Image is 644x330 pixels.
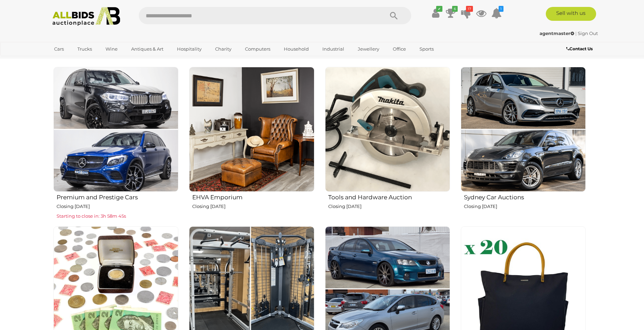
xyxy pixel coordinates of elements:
a: Premium and Prestige Cars Closing [DATE] Starting to close in: 3h 58m 45s [53,67,178,221]
img: Allbids.com.au [49,7,124,26]
a: Sell with us [546,7,596,21]
a: 6 [446,7,456,19]
img: Premium and Prestige Cars [53,67,178,192]
h2: Premium and Prestige Cars [57,192,178,201]
a: Sign Out [578,31,598,36]
a: 1 [491,7,502,19]
a: Antiques & Art [127,43,168,55]
h2: Tools and Hardware Auction [328,192,450,201]
a: [GEOGRAPHIC_DATA] [50,55,108,66]
p: Closing [DATE] [464,202,586,210]
img: Sydney Car Auctions [461,67,586,192]
i: 6 [452,6,458,12]
a: Industrial [318,43,349,55]
img: Tools and Hardware Auction [325,67,450,192]
a: agentmaster [540,31,575,36]
a: Wine [101,43,122,55]
a: Jewellery [353,43,384,55]
h2: Sydney Car Auctions [464,192,586,201]
a: Cars [50,43,68,55]
strong: agentmaster [540,31,574,36]
i: ✔ [436,6,442,12]
a: Hospitality [172,43,206,55]
a: Charity [211,43,236,55]
a: EHVA Emporium Closing [DATE] [189,67,314,221]
img: EHVA Emporium [189,67,314,192]
span: | [575,31,577,36]
a: Trucks [73,43,96,55]
p: Closing [DATE] [328,202,450,210]
a: Sydney Car Auctions Closing [DATE] [460,67,586,221]
span: Starting to close in: 3h 58m 45s [57,213,126,219]
p: Closing [DATE] [57,202,178,210]
b: Contact Us [566,46,593,51]
a: 17 [461,7,471,19]
p: Closing [DATE] [192,202,314,210]
a: Office [388,43,410,55]
a: ✔ [430,7,441,19]
a: Household [279,43,313,55]
a: Tools and Hardware Auction Closing [DATE] [325,67,450,221]
a: Computers [240,43,275,55]
a: Sports [415,43,438,55]
button: Search [376,7,411,24]
i: 17 [466,6,473,12]
h2: EHVA Emporium [192,192,314,201]
i: 1 [499,6,503,12]
a: Contact Us [566,45,594,53]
